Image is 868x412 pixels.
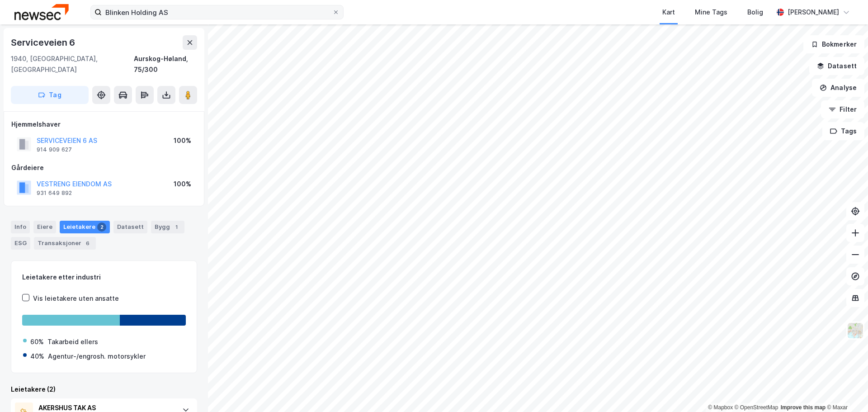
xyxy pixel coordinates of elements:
button: Bokmerker [803,35,864,53]
div: Bolig [747,7,763,18]
div: 931 649 892 [37,189,72,197]
div: 40% [30,351,44,362]
div: Mine Tags [695,7,727,18]
div: Datasett [113,221,147,233]
div: [PERSON_NAME] [788,7,839,18]
div: 2 [97,223,106,232]
div: 1940, [GEOGRAPHIC_DATA], [GEOGRAPHIC_DATA] [11,53,134,75]
div: ESG [11,237,30,250]
div: Leietakere (2) [11,384,197,395]
a: OpenStreetMap [735,404,778,411]
div: Hjemmelshaver [11,119,197,130]
div: Kart [662,7,675,18]
img: newsec-logo.f6e21ccffca1b3a03d2d.png [14,4,69,20]
div: Aurskog-Høland, 75/300 [134,53,197,75]
div: 914 909 627 [37,146,72,153]
div: 100% [174,135,191,146]
div: Leietakere etter industri [22,272,186,283]
input: Søk på adresse, matrikkel, gårdeiere, leietakere eller personer [102,5,332,19]
button: Filter [821,100,864,118]
iframe: Chat Widget [823,369,868,412]
div: Vis leietakere uten ansatte [33,293,119,304]
div: 100% [174,179,191,189]
div: 60% [30,336,44,347]
a: Improve this map [781,404,826,411]
div: Eiere [33,221,56,233]
div: Gårdeiere [11,162,197,173]
img: Z [847,322,864,339]
div: Bygg [151,221,184,233]
button: Datasett [809,57,864,75]
div: Transaksjoner [34,237,96,250]
div: Info [11,221,30,233]
div: 6 [83,239,92,248]
button: Analyse [812,79,864,97]
div: Agentur-/engrosh. motorsykler [48,351,146,362]
div: Takarbeid ellers [47,336,98,347]
button: Tags [822,122,864,140]
button: Tag [11,86,89,104]
a: Mapbox [708,404,733,411]
div: 1 [172,223,181,232]
div: Serviceveien 6 [11,35,77,50]
div: Leietakere [60,221,110,233]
